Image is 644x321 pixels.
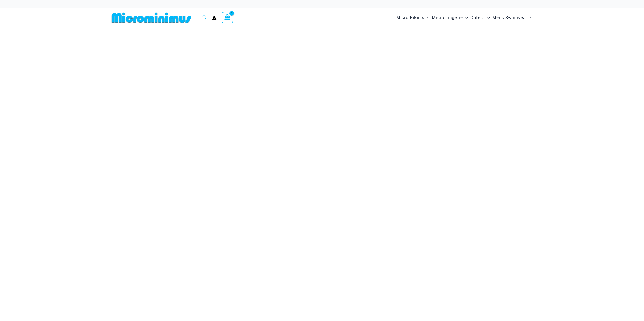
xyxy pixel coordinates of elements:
[432,11,463,24] span: Micro Lingerie
[396,11,424,24] span: Micro Bikinis
[527,11,532,24] span: Menu Toggle
[470,11,485,24] span: Outers
[485,11,490,24] span: Menu Toggle
[212,16,217,20] a: Account icon link
[424,11,429,24] span: Menu Toggle
[431,10,469,26] a: Micro LingerieMenu ToggleMenu Toggle
[110,12,193,23] img: MM SHOP LOGO FLAT
[395,10,431,26] a: Micro BikinisMenu ToggleMenu Toggle
[463,11,468,24] span: Menu Toggle
[491,10,534,26] a: Mens SwimwearMenu ToggleMenu Toggle
[492,11,527,24] span: Mens Swimwear
[202,15,207,21] a: Search icon link
[469,10,491,26] a: OutersMenu ToggleMenu Toggle
[394,9,535,26] nav: Site Navigation
[222,12,233,23] a: View Shopping Cart, empty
